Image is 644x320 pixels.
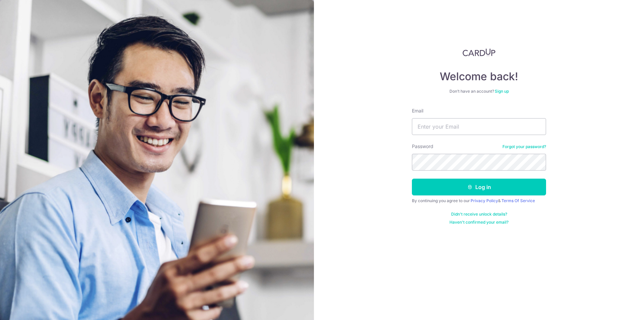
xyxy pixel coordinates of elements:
label: Email [412,107,423,114]
div: By continuing you agree to our & [412,198,546,203]
a: Sign up [495,89,509,94]
img: CardUp Logo [463,48,495,56]
a: Haven't confirmed your email? [449,220,508,225]
a: Privacy Policy [471,198,498,203]
label: Password [412,143,433,150]
a: Didn't receive unlock details? [451,212,507,217]
div: Don’t have an account? [412,89,546,94]
button: Log in [412,179,546,195]
a: Forgot your password? [502,144,546,149]
h4: Welcome back! [412,70,546,83]
input: Enter your Email [412,118,546,135]
a: Terms Of Service [501,198,535,203]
